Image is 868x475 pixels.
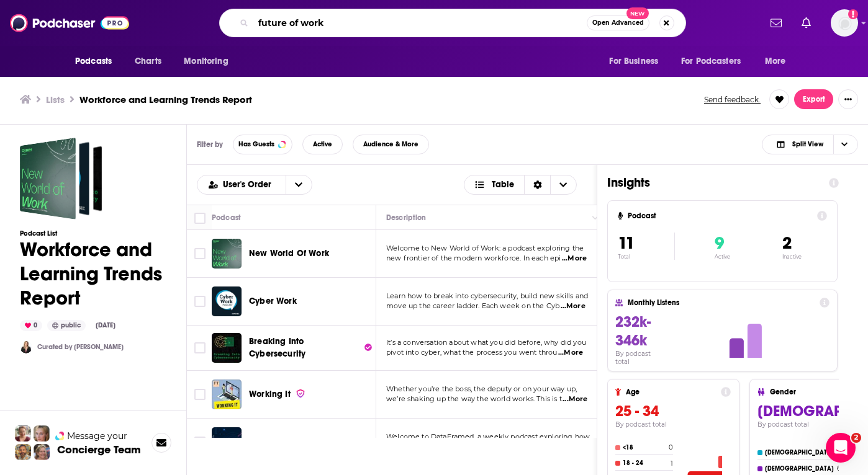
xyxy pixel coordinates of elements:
[194,248,206,259] span: Toggle select row
[592,20,644,26] span: Open Advanced
[386,210,426,225] div: Description
[386,394,562,403] span: we’re shaking up the way the world works. This is t
[782,233,792,254] span: 2
[386,244,584,252] span: Welcome to New World of Work: a podcast exploring the
[302,135,343,154] button: Active
[194,296,206,307] span: Toggle select row
[212,239,242,269] img: New World Of Work
[46,94,65,105] a: Lists
[558,348,583,358] span: ...More
[212,380,242,409] img: Working It
[831,9,858,37] img: User Profile
[671,459,673,468] h4: 1
[212,210,241,225] div: Podcast
[587,16,649,30] button: Open AdvancedNew
[386,254,561,262] span: new frontier of the modern workforce. In each epi
[194,389,206,400] span: Toggle select row
[563,394,587,404] span: ...More
[607,175,819,190] h1: Insights
[184,53,228,70] span: Monitoring
[386,432,590,441] span: Welcome to DataFramed, a weekly podcast exploring how
[562,254,587,264] span: ...More
[249,335,372,360] a: Breaking Into Cybersecurity
[223,180,276,189] span: User's Order
[615,350,666,366] h4: By podcast total
[765,53,786,70] span: More
[700,94,764,105] button: Send feedback.
[797,12,816,33] a: Show notifications dropdown
[249,437,300,447] span: DataFramed
[296,388,305,399] img: verified Badge
[249,388,305,401] a: Working It
[15,425,31,442] img: Sydney Profile
[20,138,102,220] a: Workforce and Learning Trends Report
[15,444,31,460] img: Jon Profile
[762,135,858,154] button: Choose View
[626,7,649,19] span: New
[249,295,297,308] a: Cyber Work
[618,254,674,260] p: Total
[618,233,635,254] span: 11
[79,94,252,105] h3: Workforce and Learning Trends Report
[219,9,686,37] div: Search podcasts, credits, & more...
[615,313,651,350] span: 232k-346k
[212,286,242,316] a: Cyber Work
[492,180,514,189] span: Table
[626,388,716,396] h4: Age
[673,50,759,73] button: open menu
[353,135,429,154] button: Audience & More
[253,13,587,33] input: Search podcasts, credits, & more...
[212,427,242,457] img: DataFramed
[67,430,127,442] span: Message your
[249,296,297,306] span: Cyber Work
[681,53,741,70] span: For Podcasters
[75,53,112,70] span: Podcasts
[756,50,802,73] button: open menu
[838,89,858,109] button: Show More Button
[313,141,332,148] span: Active
[600,50,674,73] button: open menu
[212,333,242,363] img: Breaking Into Cybersecurity
[831,9,858,37] span: Logged in as jgarciaampr
[831,9,858,37] button: Show profile menu
[386,384,577,393] span: Whether you’re the boss, the deputy or on your way up,
[20,341,32,353] img: ColleenGallagher
[837,464,841,473] h4: 6
[47,320,86,331] div: public
[249,336,305,359] span: Breaking Into Cybersecurity
[249,436,300,448] a: DataFramed
[20,238,166,310] h1: Workforce and Learning Trends Report
[715,233,724,254] span: 9
[34,444,50,460] img: Barbara Profile
[249,247,329,260] a: New World Of Work
[826,433,856,463] iframe: Intercom live chat
[765,465,834,473] h4: [DEMOGRAPHIC_DATA]
[464,175,577,195] button: Choose View
[194,437,206,448] span: Toggle select row
[34,425,50,442] img: Jules Profile
[765,449,834,456] h4: [DEMOGRAPHIC_DATA]
[386,291,588,300] span: Learn how to break into cybersecurity, build new skills and
[766,12,787,33] a: Show notifications dropdown
[848,9,858,19] svg: Add a profile image
[561,301,585,311] span: ...More
[615,402,731,420] h3: 25 - 34
[10,11,129,35] img: Podchaser - Follow, Share and Rate Podcasts
[37,343,124,351] a: Curated by [PERSON_NAME]
[233,135,292,154] button: Has Guests
[782,254,802,260] p: Inactive
[249,389,291,399] span: Working It
[669,443,673,451] h4: 0
[628,211,812,220] h4: Podcast
[66,50,128,73] button: open menu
